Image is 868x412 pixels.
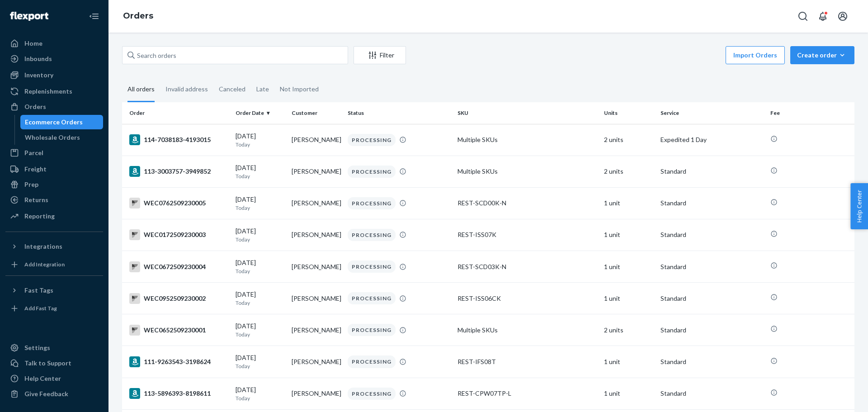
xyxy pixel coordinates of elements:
[292,109,340,117] div: Customer
[834,7,852,25] button: Open account menu
[600,187,656,219] td: 1 unit
[660,167,763,176] p: Standard
[236,362,284,370] p: Today
[454,314,600,346] td: Multiple SKUs
[354,51,406,60] div: Filter
[767,102,854,124] th: Fee
[458,357,597,366] div: REST-IFS08T
[24,359,71,368] div: Talk to Support
[660,262,763,271] p: Standard
[790,46,854,64] button: Create order
[236,141,284,148] p: Today
[288,378,344,409] td: [PERSON_NAME]
[660,230,763,239] p: Standard
[236,172,284,180] p: Today
[129,293,228,304] div: WEC0952509230002
[236,195,284,212] div: [DATE]
[5,371,103,386] a: Help Center
[348,229,396,241] div: PROCESSING
[348,166,396,178] div: PROCESSING
[5,301,103,316] a: Add Fast Tag
[10,12,48,21] img: Flexport logo
[24,389,68,398] div: Give Feedback
[236,227,284,243] div: [DATE]
[123,11,153,21] a: Orders
[280,77,319,101] div: Not Imported
[660,135,763,144] p: Expedited 1 Day
[25,133,80,142] div: Wholesale Orders
[5,239,103,254] button: Integrations
[232,102,288,124] th: Order Date
[458,199,597,208] div: REST-SCD00K-N
[348,355,396,368] div: PROCESSING
[5,177,103,192] a: Prep
[127,77,155,102] div: All orders
[5,387,103,401] button: Give Feedback
[85,7,103,25] button: Close Navigation
[256,77,269,101] div: Late
[5,146,103,160] a: Parcel
[660,326,763,335] p: Standard
[657,102,767,124] th: Service
[24,54,52,63] div: Inbounds
[454,156,600,187] td: Multiple SKUs
[348,388,396,400] div: PROCESSING
[24,212,55,221] div: Reporting
[24,260,65,268] div: Add Integration
[236,322,284,338] div: [DATE]
[348,134,396,146] div: PROCESSING
[24,87,72,96] div: Replenishments
[5,257,103,272] a: Add Integration
[288,124,344,156] td: [PERSON_NAME]
[236,353,284,370] div: [DATE]
[660,357,763,366] p: Standard
[354,46,406,64] button: Filter
[24,39,42,48] div: Home
[129,229,228,240] div: WEC0172509230003
[814,7,832,25] button: Open notifications
[24,180,38,189] div: Prep
[24,343,50,352] div: Settings
[454,102,600,124] th: SKU
[458,389,597,398] div: REST-CPW07TP-L
[236,331,284,338] p: Today
[236,132,284,148] div: [DATE]
[24,148,43,157] div: Parcel
[236,204,284,212] p: Today
[458,294,597,303] div: REST-ISS06CK
[600,124,656,156] td: 2 units
[5,193,103,207] a: Returns
[454,124,600,156] td: Multiple SKUs
[24,374,61,383] div: Help Center
[129,325,228,336] div: WEC0652509230001
[797,51,848,60] div: Create order
[348,197,396,209] div: PROCESSING
[458,262,597,271] div: REST-SCD03K-N
[24,242,62,251] div: Integrations
[458,230,597,239] div: REST-ISS07K
[600,102,656,124] th: Units
[24,304,57,312] div: Add Fast Tag
[288,156,344,187] td: [PERSON_NAME]
[660,294,763,303] p: Standard
[24,195,48,204] div: Returns
[600,156,656,187] td: 2 units
[600,378,656,409] td: 1 unit
[850,183,868,229] button: Help Center
[24,71,53,80] div: Inventory
[129,356,228,367] div: 111-9263543-3198624
[129,388,228,399] div: 113-5896393-8198611
[236,290,284,307] div: [DATE]
[236,163,284,180] div: [DATE]
[122,102,232,124] th: Order
[219,77,245,101] div: Canceled
[24,165,47,174] div: Freight
[122,46,348,64] input: Search orders
[794,7,812,25] button: Open Search Box
[129,198,228,208] div: WEC0762509230005
[236,394,284,402] p: Today
[236,385,284,402] div: [DATE]
[5,68,103,82] a: Inventory
[5,162,103,176] a: Freight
